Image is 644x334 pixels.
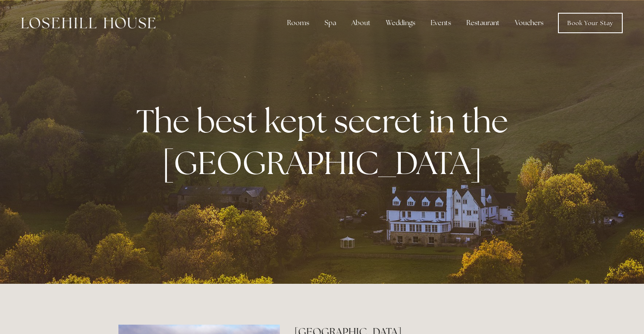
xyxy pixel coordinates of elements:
[508,14,550,31] a: Vouchers
[345,14,377,31] div: About
[280,14,316,31] div: Rooms
[558,13,623,33] a: Book Your Stay
[460,14,506,31] div: Restaurant
[424,14,458,31] div: Events
[318,14,343,31] div: Spa
[136,100,515,183] strong: The best kept secret in the [GEOGRAPHIC_DATA]
[21,17,155,29] img: Losehill House
[379,14,422,31] div: Weddings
